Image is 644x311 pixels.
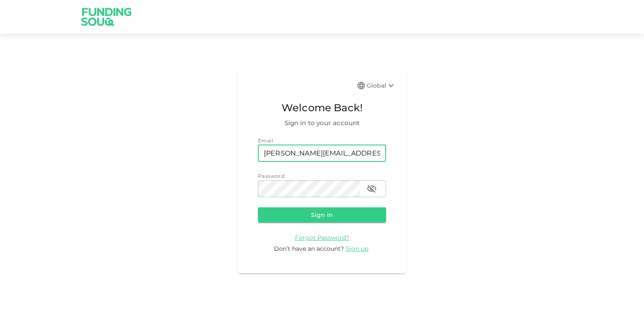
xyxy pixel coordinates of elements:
[367,80,396,91] div: Global
[295,234,349,241] span: Forgot Password?
[258,100,386,116] span: Welcome Back!
[258,145,386,162] input: email
[258,207,386,223] button: Sign in
[258,137,273,144] span: Email
[274,245,344,252] span: Don’t have an account?
[346,245,368,252] span: Sign up
[258,180,360,197] input: password
[258,118,386,128] span: Sign in to your account
[295,233,349,241] a: Forgot Password?
[258,173,284,179] span: Password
